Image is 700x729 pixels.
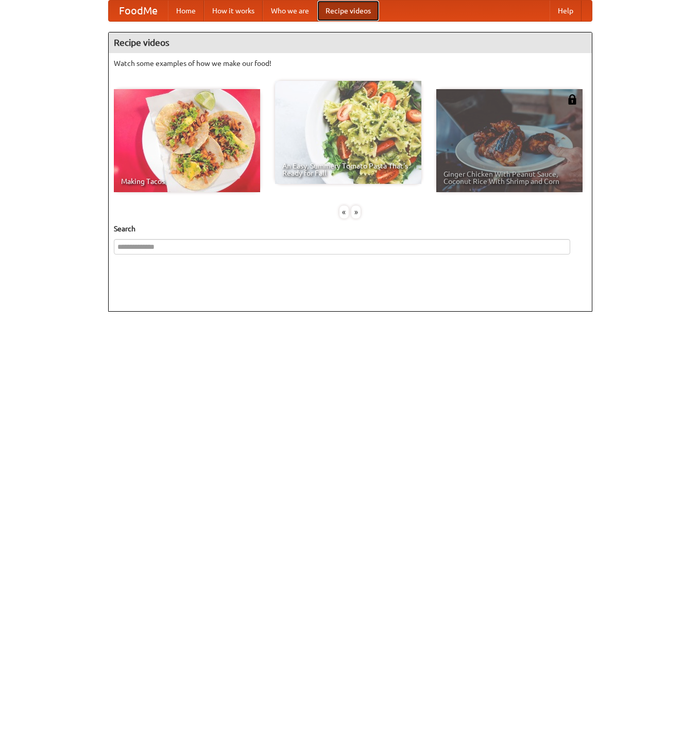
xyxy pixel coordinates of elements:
p: Watch some examples of how we make our food! [114,58,587,69]
h5: Search [114,224,587,234]
span: An Easy, Summery Tomato Pasta That's Ready for Fall [282,162,414,177]
a: Home [168,1,204,21]
img: 483408.png [567,94,577,105]
a: Help [550,1,582,21]
a: Recipe videos [317,1,379,21]
span: Making Tacos [121,178,253,185]
a: Who we are [263,1,317,21]
a: How it works [204,1,263,21]
h4: Recipe videos [109,32,592,53]
div: « [339,206,349,218]
a: FoodMe [109,1,168,21]
a: Making Tacos [114,89,260,192]
div: » [351,206,361,218]
a: An Easy, Summery Tomato Pasta That's Ready for Fall [275,81,421,184]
